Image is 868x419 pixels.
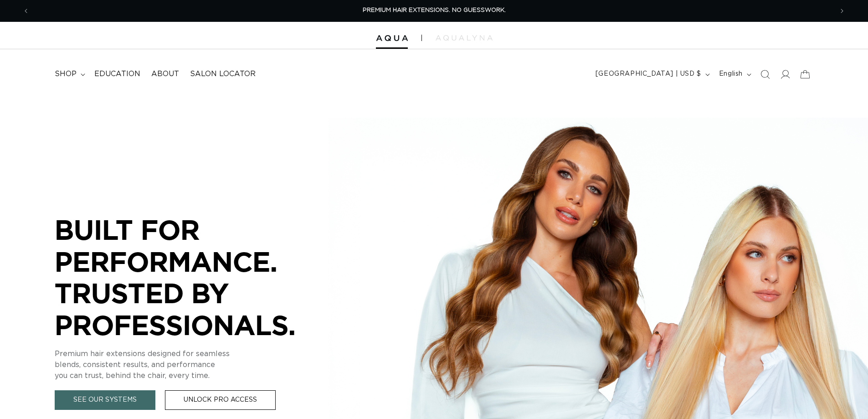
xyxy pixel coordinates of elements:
[55,214,328,341] p: BUILT FOR PERFORMANCE. TRUSTED BY PROFESSIONALS.
[436,35,493,41] img: aqualyna.com
[55,390,155,410] a: See Our Systems
[94,69,140,79] span: Education
[16,2,36,20] button: Previous announcement
[49,64,89,84] summary: shop
[596,69,701,79] span: [GEOGRAPHIC_DATA] | USD $
[185,64,261,84] a: Salon Locator
[89,64,146,84] a: Education
[165,390,276,410] a: Unlock Pro Access
[714,66,755,83] button: English
[755,64,775,84] summary: Search
[590,66,714,83] button: [GEOGRAPHIC_DATA] | USD $
[376,35,408,41] img: Aqua Hair Extensions
[146,64,185,84] a: About
[363,7,506,13] span: PREMIUM HAIR EXTENSIONS. NO GUESSWORK.
[55,69,77,79] span: shop
[832,2,852,20] button: Next announcement
[151,69,179,79] span: About
[55,348,328,381] p: Premium hair extensions designed for seamless blends, consistent results, and performance you can...
[719,69,743,79] span: English
[190,69,256,79] span: Salon Locator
